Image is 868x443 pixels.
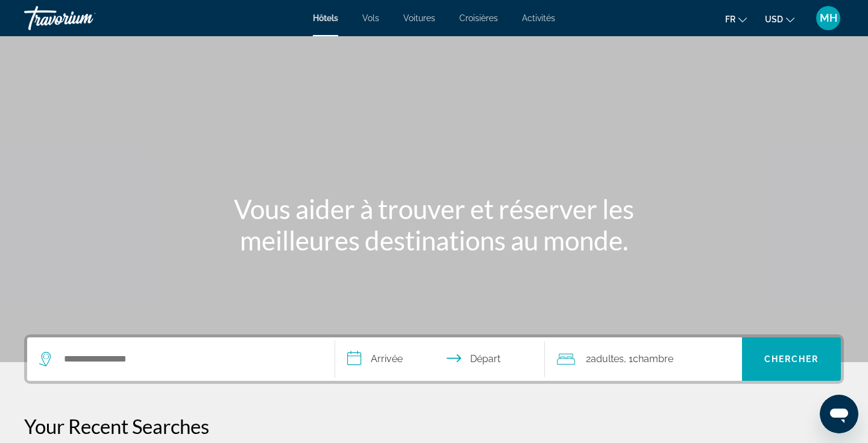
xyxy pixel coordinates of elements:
[591,353,624,365] span: Adultes
[742,337,841,381] button: Search
[24,414,844,438] p: Your Recent Searches
[586,351,624,368] span: 2
[522,13,555,23] a: Activités
[335,337,545,381] button: Select check in and out date
[820,12,837,24] span: MH
[208,193,660,256] h1: Vous aider à trouver et réserver les meilleures destinations au monde.
[27,337,841,381] div: Search widget
[765,14,783,24] span: USD
[813,5,844,31] button: User Menu
[545,337,743,381] button: Travelers: 2 adults, 0 children
[24,2,145,34] a: Travorium
[403,13,435,23] a: Voitures
[764,354,819,364] span: Chercher
[624,351,673,368] span: , 1
[63,350,316,368] input: Search hotel destination
[313,13,338,23] a: Hôtels
[765,10,794,28] button: Change currency
[633,353,673,365] span: Chambre
[362,13,379,23] a: Vols
[725,14,735,24] span: fr
[725,10,747,28] button: Change language
[459,13,498,23] a: Croisières
[820,395,858,433] iframe: Bouton de lancement de la fenêtre de messagerie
